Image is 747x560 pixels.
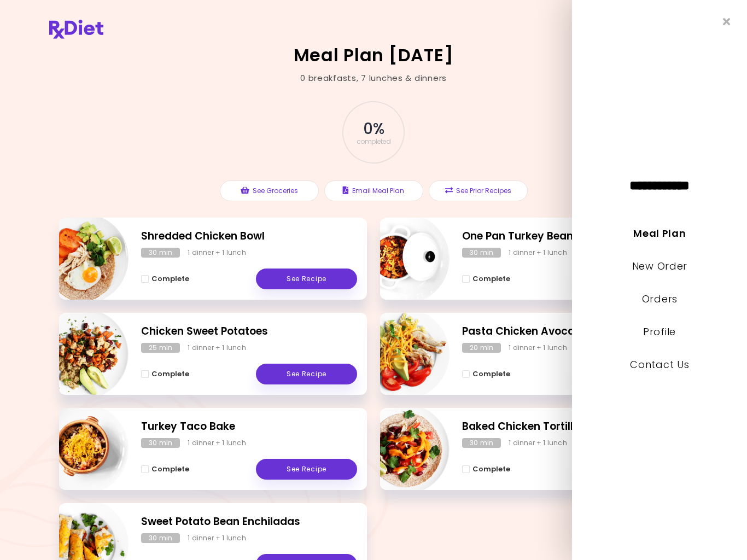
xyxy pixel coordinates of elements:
[723,16,731,27] i: Close
[294,46,454,64] h2: Meal Plan [DATE]
[141,343,180,353] div: 25 min
[38,213,129,304] img: Info - Shredded Chicken Bowl
[188,248,246,258] div: 1 dinner + 1 lunch
[141,419,357,435] h2: Turkey Taco Bake
[462,419,678,435] h2: Baked Chicken Tortillas
[220,180,319,201] button: See Groceries
[141,229,357,244] h2: Shredded Chicken Bowl
[509,248,567,258] div: 1 dinner + 1 lunch
[462,272,510,285] button: Complete - One Pan Turkey Bean Chilli
[363,120,383,138] span: 0 %
[324,180,423,201] button: Email Meal Plan
[462,463,510,476] button: Complete - Baked Chicken Tortillas
[151,370,189,378] span: Complete
[359,404,450,494] img: Info - Baked Chicken Tortillas
[38,404,129,494] img: Info - Turkey Taco Bake
[462,229,678,244] h2: One Pan Turkey Bean Chilli
[300,72,447,85] div: 0 breakfasts , 7 lunches & dinners
[141,463,189,476] button: Complete - Turkey Taco Bake
[429,180,528,201] button: See Prior Recipes
[141,367,189,381] button: Complete - Chicken Sweet Potatoes
[641,292,677,306] a: Orders
[462,438,501,448] div: 30 min
[151,465,189,474] span: Complete
[472,465,510,474] span: Complete
[359,308,450,399] img: Info - Pasta Chicken Avocado Salad
[188,343,246,353] div: 1 dinner + 1 lunch
[632,259,687,273] a: New Order
[357,138,391,145] span: completed
[462,343,501,353] div: 20 min
[49,20,103,39] img: RxDiet
[151,275,189,283] span: Complete
[643,325,676,339] a: Profile
[462,367,510,381] button: Complete - Pasta Chicken Avocado Salad
[141,324,357,340] h2: Chicken Sweet Potatoes
[462,248,501,258] div: 30 min
[359,213,450,304] img: Info - One Pan Turkey Bean Chilli
[633,226,686,240] a: Meal Plan
[188,438,246,448] div: 1 dinner + 1 lunch
[141,514,357,530] h2: Sweet Potato Bean Enchiladas
[141,533,180,543] div: 30 min
[256,269,357,289] a: See Recipe - Shredded Chicken Bowl
[472,370,510,378] span: Complete
[141,438,180,448] div: 30 min
[509,343,567,353] div: 1 dinner + 1 lunch
[141,248,180,258] div: 30 min
[188,533,246,543] div: 1 dinner + 1 lunch
[141,272,189,285] button: Complete - Shredded Chicken Bowl
[38,308,129,399] img: Info - Chicken Sweet Potatoes
[462,324,678,340] h2: Pasta Chicken Avocado Salad
[472,275,510,283] span: Complete
[256,459,357,480] a: See Recipe - Turkey Taco Bake
[630,358,689,371] a: Contact Us
[509,438,567,448] div: 1 dinner + 1 lunch
[256,364,357,384] a: See Recipe - Chicken Sweet Potatoes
